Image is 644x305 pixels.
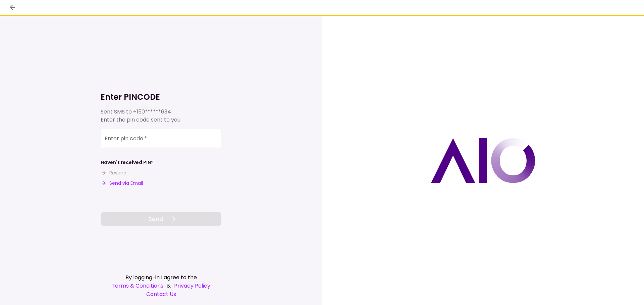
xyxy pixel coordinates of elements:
button: Send [101,212,221,226]
div: Sent SMS to Enter the pin code sent to you [101,108,221,124]
a: Contact Us [101,290,221,298]
div: Haven't received PIN? [101,159,154,166]
img: AIO logo [431,138,535,183]
h1: Enter PINCODE [101,92,221,102]
button: Send via Email [101,180,143,187]
button: back [7,2,18,13]
a: Terms & Conditions [112,282,163,290]
div: By logging-in I agree to the [101,273,221,282]
a: Privacy Policy [174,282,210,290]
span: Send [148,214,163,223]
div: & [101,282,221,290]
button: Resend [101,169,126,176]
